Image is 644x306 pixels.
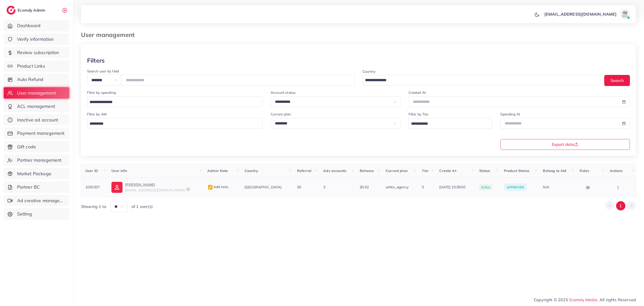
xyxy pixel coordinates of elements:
span: N/A [543,185,549,189]
img: ic-user-info.36bf1079.svg [111,182,123,193]
span: Tier [422,168,429,173]
a: Product Links [4,60,69,72]
span: Product Links [17,63,45,69]
label: Account status [271,90,296,95]
a: Ad creative management [4,195,69,206]
a: Auto Refund [4,74,69,85]
span: $0 [297,185,301,189]
span: Add note [207,185,228,189]
input: Search for option [409,120,486,128]
span: Gift code [17,144,36,150]
span: ACL management [17,103,55,110]
span: Dashboard [17,22,41,29]
span: Status [479,168,490,173]
span: [DATE] 10:39:50 [439,185,471,190]
span: Showing 1 to [81,204,106,209]
label: Filter by Tier [409,112,428,117]
span: Belong to AM [543,168,566,173]
a: Review subscription [4,47,69,58]
a: Partner BC [4,181,69,193]
img: avatar [620,9,630,19]
span: User management [17,90,56,96]
a: Inactive ad account [4,114,69,126]
input: Search for option [88,120,256,128]
input: Search for option [363,76,594,84]
img: logo [7,6,16,15]
span: 0 [422,185,424,189]
span: Balance [360,168,374,173]
a: User management [4,87,69,99]
div: Search for option [363,75,600,85]
p: [EMAIL_ADDRESS][DOMAIN_NAME] [544,11,617,17]
span: Copyright © 2025 [534,297,636,303]
span: Referral [297,168,311,173]
a: Partner management [4,154,69,166]
span: Inactive ad account [17,117,58,123]
span: Setting [17,211,32,217]
span: white_agency [386,185,409,189]
span: Partner BC [17,184,40,190]
span: Country [245,168,258,173]
span: Auto Refund [17,76,44,83]
span: of 1 user(s) [132,204,153,209]
span: Actions [610,168,623,173]
span: active [479,185,492,190]
a: Dashboard [4,20,69,31]
div: Search for option [409,118,492,129]
label: Current plan [271,112,291,117]
span: Create At [439,168,456,173]
span: 3 [323,185,325,189]
label: Filter by spending [87,90,116,95]
img: 9CAL8B2pu8EFxCJHYAAAAldEVYdGRhdGU6Y3JlYXRlADIwMjItMTItMDlUMDQ6NTg6MzkrMDA6MDBXSlgLAAAAJXRFWHRkYXR... [186,188,190,191]
label: Country [363,69,375,74]
span: Partner management [17,157,62,163]
label: Search user by field [87,69,119,74]
a: [PERSON_NAME][EMAIL_ADDRESS][DOMAIN_NAME] [111,182,199,193]
span: 1030307 [85,185,100,189]
span: approved [507,185,524,189]
span: Product Status [504,168,529,173]
a: logoEcomdy Admin [7,6,47,15]
span: Ad creative management [17,197,65,204]
span: , All rights Reserved [597,297,636,303]
a: Payment management [4,127,69,139]
span: Ads accounts [323,168,346,173]
button: Export data [500,139,630,150]
span: Roles [580,168,589,173]
label: Filter by AM [87,112,107,117]
a: Market Package [4,168,69,180]
a: Verify information [4,33,69,45]
span: [GEOGRAPHIC_DATA] [245,185,281,189]
span: Market Package [17,170,51,177]
span: Export data [552,142,578,146]
span: $0.62 [360,185,369,189]
img: admin_note.cdd0b510.svg [207,184,213,190]
span: Verify information [17,36,54,42]
label: Created At [409,90,426,95]
button: Search [604,75,630,86]
h3: Filters [87,57,105,64]
ul: Pagination [605,201,636,210]
input: Search for option [88,98,256,106]
span: Current plan [386,168,408,173]
span: Admin Note [207,168,228,173]
a: Gift code [4,141,69,153]
span: Payment management [17,130,65,137]
a: Setting [4,208,69,220]
p: [PERSON_NAME] [125,182,185,188]
span: User ID [85,168,98,173]
label: Spending At [500,112,520,117]
span: User info [111,168,127,173]
h3: User management [81,31,139,38]
div: Search for option [87,96,263,107]
h2: Ecomdy Admin [18,8,47,13]
a: Ecomdy Media [569,297,597,302]
span: [EMAIL_ADDRESS][DOMAIN_NAME] [125,188,185,192]
button: Go to page 1 [616,201,625,210]
span: Review subscription [17,49,59,56]
div: Search for option [87,118,263,129]
a: ACL management [4,101,69,112]
a: [EMAIL_ADDRESS][DOMAIN_NAME]avatar [542,9,632,19]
